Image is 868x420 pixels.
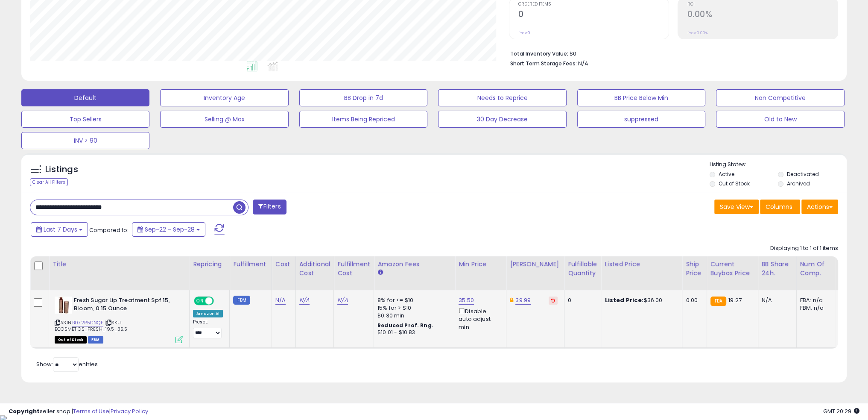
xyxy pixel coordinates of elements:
[510,50,568,57] b: Total Inventory Value:
[510,48,832,58] li: $0
[800,304,828,312] div: FBM: n/a
[510,260,561,269] div: [PERSON_NAME]
[21,132,149,149] button: INV > 90
[787,180,810,187] label: Archived
[111,407,148,415] a: Privacy Policy
[710,260,754,278] div: Current Buybox Price
[21,111,149,128] button: Top Sellers
[605,296,643,304] b: Listed Price:
[568,260,597,278] div: Fulfillable Quantity
[577,111,705,128] button: suppressed
[233,296,250,305] small: FBM
[195,297,205,305] span: ON
[53,260,186,269] div: Title
[714,200,759,214] button: Save View
[377,312,448,320] div: $0.30 min
[762,260,793,278] div: BB Share 24h.
[253,200,286,214] button: Filters
[74,297,178,314] b: Fresh Sugar Lip Treatment Spf 15, Bloom, 0.15 Ounce
[377,304,448,312] div: 15% for > $10
[299,111,427,128] button: Items Being Repriced
[551,298,555,303] i: Revert to store-level Dynamic Max Price
[801,200,838,214] button: Actions
[145,225,195,234] span: Sep-22 - Sep-28
[605,260,678,269] div: Listed Price
[44,225,77,234] span: Last 7 Days
[686,260,703,278] div: Ship Price
[9,407,40,415] strong: Copyright
[30,178,68,186] div: Clear All Filters
[605,297,675,304] div: $36.00
[337,260,370,278] div: Fulfillment Cost
[800,260,831,278] div: Num of Comp.
[377,329,448,336] div: $10.01 - $10.83
[31,222,88,237] button: Last 7 Days
[760,200,800,214] button: Columns
[89,226,129,234] span: Compared to:
[299,260,330,278] div: Additional Cost
[275,296,286,305] a: N/A
[518,2,669,7] span: Ordered Items
[787,170,819,178] label: Deactivated
[438,111,566,128] button: 30 Day Decrease
[710,161,847,169] p: Listing States:
[72,319,103,326] a: B072R5CNQF
[762,297,790,304] div: N/A
[459,260,503,269] div: Min Price
[377,322,433,329] b: Reduced Prof. Rng.
[510,297,513,303] i: This overrides the store level Dynamic Max Price for this listing
[160,89,288,106] button: Inventory Age
[36,360,98,368] span: Show: entries
[686,297,700,304] div: 0.00
[213,297,226,305] span: OFF
[710,297,726,306] small: FBA
[55,297,183,342] div: ASIN:
[716,89,844,106] button: Non Competitive
[299,296,310,305] a: N/A
[577,89,705,106] button: BB Price Below Min
[578,59,588,68] span: N/A
[568,297,594,304] div: 0
[55,297,72,314] img: 4179rtiCAtL._SL40_.jpg
[510,60,577,67] b: Short Term Storage Fees:
[770,244,838,253] div: Displaying 1 to 1 of 1 items
[193,319,223,338] div: Preset:
[728,296,742,304] span: 19.27
[193,260,226,269] div: Repricing
[687,2,838,7] span: ROI
[518,30,530,35] small: Prev: 0
[515,296,531,305] a: 39.99
[160,111,288,128] button: Selling @ Max
[377,260,451,269] div: Amazon Fees
[132,222,205,237] button: Sep-22 - Sep-28
[518,9,669,21] h2: 0
[438,89,566,106] button: Needs to Reprice
[823,407,859,415] span: 2025-10-7 20:29 GMT
[45,164,78,176] h5: Listings
[459,306,500,331] div: Disable auto adjust min
[233,260,268,269] div: Fulfillment
[337,296,348,305] a: N/A
[21,89,149,106] button: Default
[719,170,734,178] label: Active
[275,260,292,269] div: Cost
[193,310,223,317] div: Amazon AI
[800,297,828,304] div: FBA: n/a
[88,336,103,344] span: FBM
[716,111,844,128] button: Old to New
[377,297,448,304] div: 8% for <= $10
[9,408,148,416] div: seller snap | |
[299,89,427,106] button: BB Drop in 7d
[687,30,707,35] small: Prev: 0.00%
[719,180,750,187] label: Out of Stock
[766,203,792,211] span: Columns
[459,296,474,305] a: 35.50
[55,319,127,332] span: | SKU: ECOSMETICS_FRESH_19.5_35.5
[687,9,838,21] h2: 0.00%
[73,407,109,415] a: Terms of Use
[377,269,383,276] small: Amazon Fees.
[55,336,87,344] span: All listings that are currently out of stock and unavailable for purchase on Amazon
